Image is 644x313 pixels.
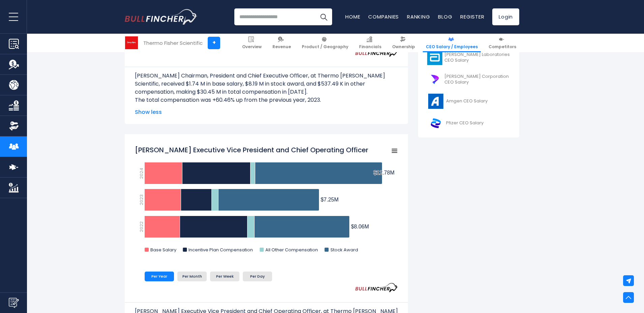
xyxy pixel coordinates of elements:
a: Blog [438,13,452,20]
a: Login [492,8,519,25]
div: Thermo Fisher Scientific [143,39,203,47]
text: Stock Award [330,247,358,253]
span: Pfizer CEO Salary [446,120,484,126]
a: Overview [239,34,265,52]
img: Ownership [9,121,19,131]
a: Competitors [486,34,519,52]
a: Amgen CEO Salary [423,92,514,111]
span: CEO Salary / Employees [426,44,478,50]
a: CEO Salary / Employees [423,34,481,52]
a: Revenue [269,34,294,52]
img: TMO logo [125,36,138,49]
text: Base Salary [150,247,177,253]
span: Financials [359,44,381,50]
a: Register [460,13,484,20]
p: The total compensation was +60.46% up from the previous year, 2023. [135,96,398,104]
text: Incentive Plan Compensation [188,247,253,253]
tspan: [PERSON_NAME] Executive Vice President and Chief Operating Officer [135,145,368,155]
span: Show less [135,108,398,116]
a: Go to homepage [125,9,197,25]
span: Overview [242,44,262,50]
a: Ranking [407,13,430,20]
img: ABT logo [427,50,442,65]
span: [PERSON_NAME] Corporation CEO Salary [444,74,510,85]
span: Amgen CEO Salary [446,98,488,104]
a: Pfizer CEO Salary [423,114,514,132]
button: Search [315,8,332,25]
li: Per Year [145,272,174,281]
tspan: $7.25M [321,197,339,202]
a: [PERSON_NAME] Laboratories CEO Salary [423,48,514,67]
span: Product / Geography [302,44,348,50]
text: 2024 [138,168,145,179]
a: Financials [356,34,384,52]
li: Per Week [210,272,239,281]
text: 2022 [138,221,145,232]
img: Bullfincher logo [125,9,198,25]
img: PFE logo [427,116,444,131]
span: [PERSON_NAME] Laboratories CEO Salary [444,52,510,63]
span: Ownership [392,44,415,50]
a: Companies [368,13,399,20]
a: + [208,37,220,49]
span: Competitors [489,44,516,50]
li: Per Day [243,272,272,281]
a: Product / Geography [299,34,351,52]
span: Revenue [272,44,291,50]
text: 2023 [138,194,145,205]
svg: Michel Lagarde Executive Vice President and Chief Operating Officer [135,142,398,260]
a: [PERSON_NAME] Corporation CEO Salary [423,70,514,89]
text: All Other Compensation [265,247,318,253]
tspan: $12.78M [374,170,394,176]
img: AMGN logo [427,94,444,109]
a: Ownership [389,34,418,52]
tspan: $8.06M [351,224,369,229]
p: [PERSON_NAME] Chairman, President and Chief Executive Officer, at Thermo [PERSON_NAME] Scientific... [135,72,398,96]
a: Home [345,13,360,20]
img: DHR logo [427,72,442,87]
li: Per Month [177,272,207,281]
